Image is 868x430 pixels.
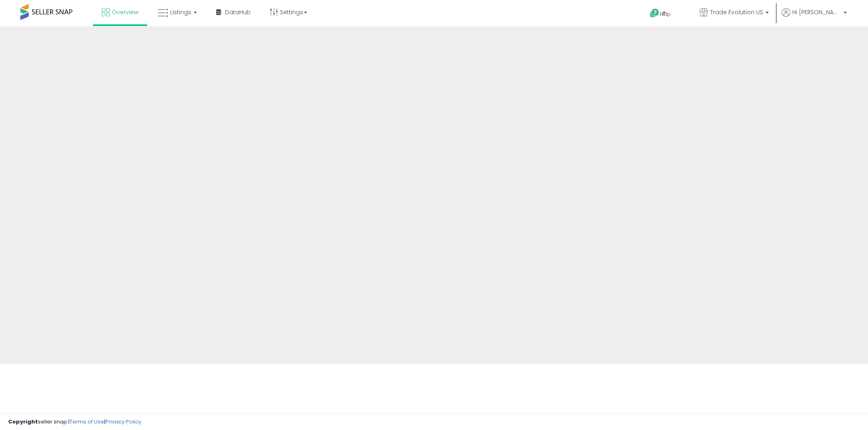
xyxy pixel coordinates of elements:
[792,8,841,16] span: Hi [PERSON_NAME]
[225,8,251,16] span: DataHub
[643,2,687,26] a: Help
[710,8,763,16] span: Trade Evolution US
[782,8,847,26] a: Hi [PERSON_NAME]
[660,11,671,17] span: Help
[170,8,191,16] span: Listings
[112,8,138,16] span: Overview
[649,8,660,18] i: Get Help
